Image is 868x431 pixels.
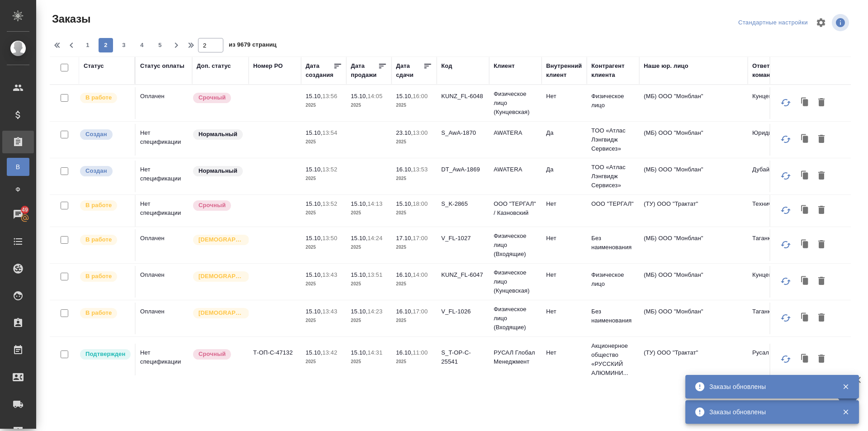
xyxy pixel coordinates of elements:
p: 15.10, [351,349,368,356]
p: S_T-OP-C-25541 [441,348,485,366]
p: Нет [546,348,582,357]
p: Нет [546,199,582,208]
div: Дата сдачи [396,62,423,80]
p: Физическое лицо (Кунцевская) [494,268,537,295]
p: 15.10, [396,200,413,207]
p: 13:43 [322,271,337,278]
button: Обновить [775,128,797,150]
p: Создан [85,166,107,175]
td: Технический [748,195,800,227]
p: 2025 [306,101,342,110]
p: 2025 [306,357,342,366]
button: Удалить [814,167,829,185]
p: S_K-2865 [441,199,485,208]
p: 23.10, [396,129,413,136]
p: 14:05 [368,93,382,99]
p: 13:42 [322,349,337,356]
p: 2025 [351,279,387,289]
div: Заказы обновлены [709,382,829,391]
div: Наше юр. лицо [644,62,689,71]
button: Клонировать [797,273,814,290]
p: 2025 [306,208,342,218]
p: В работе [85,201,112,210]
span: Ф [11,185,25,194]
div: Статус по умолчанию для стандартных заказов [192,128,244,141]
p: [DEMOGRAPHIC_DATA] [198,272,244,281]
span: Настроить таблицу [810,12,832,33]
p: 13:00 [413,129,428,136]
td: Дубай [748,161,800,192]
p: S_AwA-1870 [441,128,485,137]
a: В [7,158,29,176]
button: 4 [135,38,149,52]
p: 2025 [396,316,432,325]
p: 2025 [351,101,387,110]
p: 15.10, [351,200,368,207]
span: 49 [16,205,33,214]
p: V_FL-1027 [441,234,485,243]
div: Дата создания [306,62,333,80]
td: Оплачен [136,229,192,261]
p: В работе [85,308,112,317]
div: Клиент [494,62,514,71]
button: Обновить [775,348,797,370]
p: 13:50 [322,235,337,242]
p: ООО "ТЕРГАЛ" / Казновский [494,199,537,218]
div: split button [736,16,810,30]
td: Нет спецификации [136,195,192,227]
p: 14:31 [368,349,382,356]
p: 2025 [351,243,387,252]
p: Физическое лицо [591,92,635,110]
div: Выставляется автоматически для первых 3 заказов нового контактного лица. Особое внимание [192,307,244,319]
p: KUNZ_FL-6047 [441,270,485,279]
p: Физическое лицо (Входящие) [494,232,537,259]
p: 2025 [351,357,387,366]
button: Удалить [814,202,829,219]
button: Закрыть [836,408,855,416]
p: 16:00 [413,93,428,99]
p: Да [546,128,582,137]
p: 16.10, [396,308,413,315]
td: (МБ) ООО "Монблан" [639,303,748,334]
button: Удалить [814,131,829,148]
p: 15.10, [306,200,322,207]
td: Таганка [748,229,800,261]
div: Код [441,62,452,71]
p: 2025 [396,357,432,366]
p: 16.10, [396,349,413,356]
p: Срочный [198,201,226,210]
div: Выставляет ПМ после принятия заказа от КМа [79,234,130,246]
div: Выставляется автоматически для первых 3 заказов нового контактного лица. Особое внимание [192,270,244,283]
p: 13:52 [322,166,337,173]
p: 16.10, [396,166,413,173]
p: 17.10, [396,235,413,242]
div: Номер PO [253,62,283,71]
p: В работе [85,93,112,102]
div: Статус оплаты [140,62,184,71]
p: TОО «Атлас Лэнгвидж Сервисез» [591,163,635,190]
p: 2025 [396,243,432,252]
td: Оплачен [136,87,192,119]
p: 13:54 [322,129,337,136]
div: Выставляется автоматически, если на указанный объем услуг необходимо больше времени в стандартном... [192,92,244,104]
button: Клонировать [797,167,814,185]
div: Ответственная команда [752,62,797,80]
p: 13:52 [322,200,337,207]
p: РУСАЛ Глобал Менеджмент [494,348,537,366]
p: Акционерное общество «РУССКИЙ АЛЮМИНИ... [591,341,635,378]
span: 4 [135,41,149,50]
p: Без наименования [591,307,635,325]
p: DT_AwA-1869 [441,165,485,174]
div: Выставляет ПМ после принятия заказа от КМа [79,270,130,283]
span: 3 [117,41,131,50]
td: (ТУ) ООО "Трактат" [639,344,748,375]
p: ООО "ТЕРГАЛ" [591,199,635,208]
p: 15.10, [306,129,322,136]
button: Удалить [814,350,829,368]
td: (МБ) ООО "Монблан" [639,124,748,156]
p: Да [546,165,582,174]
span: Посмотреть информацию [832,14,851,31]
p: Без наименования [591,234,635,252]
p: 2025 [396,101,432,110]
p: 2025 [351,208,387,218]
